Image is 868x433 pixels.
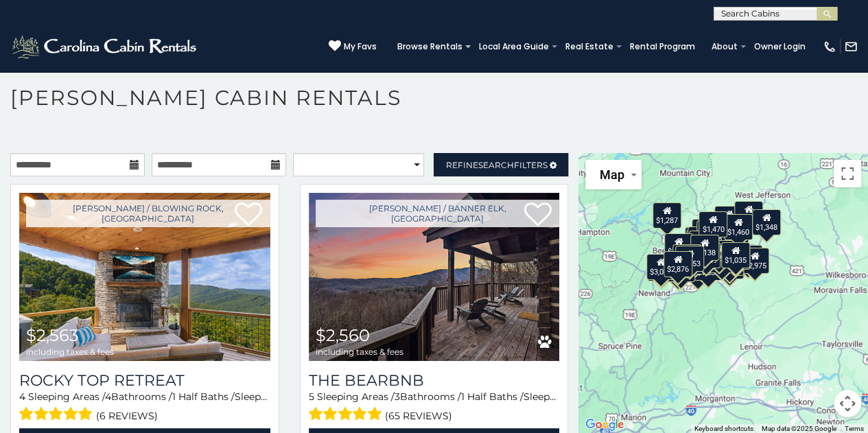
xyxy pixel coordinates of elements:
div: $2,876 [664,250,692,277]
button: Map camera controls [834,390,861,417]
a: The Bearbnb $2,560 including taxes & fees [309,193,560,361]
a: [PERSON_NAME] / Blowing Rock, [GEOGRAPHIC_DATA] [26,200,270,227]
div: $1,348 [752,209,781,235]
div: $1,633 [694,254,723,280]
span: Map [599,167,624,182]
div: $2,560 [672,244,701,270]
span: 13 [556,390,565,403]
div: $1,319 [715,250,744,276]
a: Terms [845,425,864,432]
span: including taxes & fees [316,347,403,356]
div: $1,460 [724,213,753,239]
div: Sleeping Areas / Bathrooms / Sleeps: [19,390,270,425]
span: (6 reviews) [96,407,158,425]
div: $1,470 [699,211,728,237]
img: mail-regular-white.png [844,40,858,54]
div: $1,256 [714,206,743,232]
a: RefineSearchFilters [434,153,568,176]
div: $1,159 [692,242,720,268]
span: 9 [268,390,274,403]
button: Toggle fullscreen view [834,160,861,187]
a: The Bearbnb [309,371,560,390]
a: Rental Program [623,37,702,56]
div: $1,612 [734,201,763,227]
img: Rocky Top Retreat [19,193,270,361]
div: $1,138 [690,234,719,260]
div: $3,047 [646,253,675,279]
div: $2,231 [683,256,712,282]
span: $2,560 [316,325,370,345]
img: White-1-2.png [10,33,200,60]
a: Rocky Top Retreat [19,371,270,390]
div: $2,218 [664,257,692,283]
a: Browse Rentals [390,37,469,56]
div: $1,287 [653,202,681,229]
div: $1,035 [721,242,750,268]
span: 5 [309,390,314,403]
span: $2,563 [26,325,79,345]
img: phone-regular-white.png [823,40,836,54]
a: Local Area Guide [472,37,556,56]
a: [PERSON_NAME] / Banner Elk, [GEOGRAPHIC_DATA] [316,200,560,227]
div: $1,346 [666,255,695,281]
div: $1,497 [720,229,749,255]
div: $1,544 [664,233,693,259]
span: 1 Half Baths / [172,390,235,403]
span: 4 [105,390,111,403]
a: Rocky Top Retreat $2,563 including taxes & fees [19,193,270,361]
div: $2,396 [647,255,676,281]
button: Change map style [585,160,642,189]
span: (65 reviews) [385,407,452,425]
img: The Bearbnb [309,193,560,361]
span: 3 [395,390,400,403]
a: My Favs [329,40,377,54]
div: Sleeping Areas / Bathrooms / Sleeps: [309,390,560,425]
span: 4 [19,390,25,403]
span: Refine Filters [446,160,548,170]
div: $1,286 [705,239,734,266]
div: $2,975 [741,248,770,274]
span: including taxes & fees [26,347,114,356]
div: $1,558 [707,246,736,272]
a: Owner Login [747,37,812,56]
span: My Favs [344,40,377,53]
div: $1,953 [675,245,704,271]
span: Search [478,160,514,170]
span: Map data ©2025 Google [762,425,836,432]
div: $2,266 [715,253,744,279]
a: Real Estate [559,37,620,56]
a: About [705,37,744,56]
span: 1 Half Baths / [461,390,524,403]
